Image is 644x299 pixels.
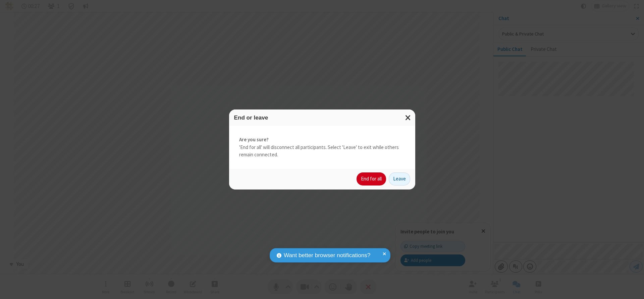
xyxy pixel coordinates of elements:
div: 'End for all' will disconnect all participants. Select 'Leave' to exit while others remain connec... [229,126,415,169]
h3: End or leave [234,115,410,121]
span: Want better browser notifications? [284,251,370,260]
button: End for all [357,172,386,186]
strong: Are you sure? [239,136,405,144]
button: Close modal [401,109,415,126]
button: Leave [389,172,410,186]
